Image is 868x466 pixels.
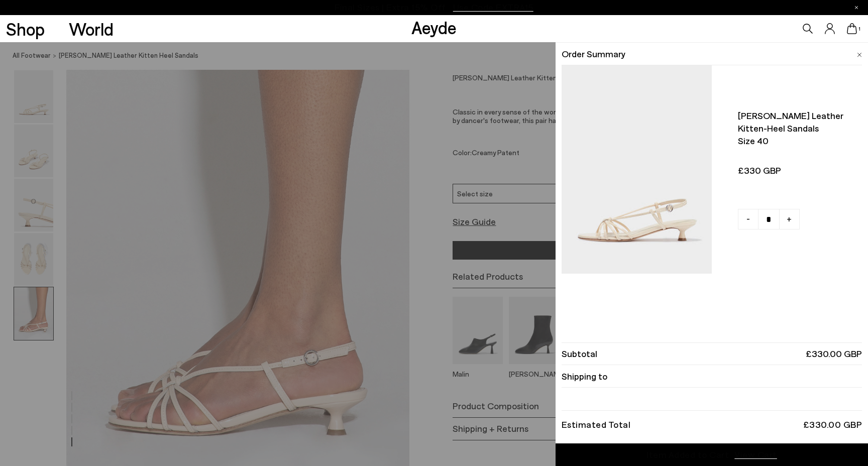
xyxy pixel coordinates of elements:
[858,26,860,32] font: 1
[556,443,868,466] a: Item Added to Cart View Cart
[738,209,758,229] a: -
[738,165,781,176] font: £330 GBP
[69,20,114,38] a: World
[847,23,857,34] a: 1
[69,18,114,39] font: World
[6,18,45,39] font: Shop
[562,371,607,382] font: Shipping to
[562,48,625,59] font: Order Summary
[562,348,597,359] font: Subtotal
[746,213,750,223] font: -
[453,2,533,13] font: Use Code EXTRA15
[738,135,769,146] font: Size 40
[734,449,777,460] font: View Cart
[453,3,533,12] span: Navigate to /collections/ss25-final-sizes
[562,65,712,274] img: AEYDE-RHONDA-PATENT-CALF-LEATHER-CREAMY-1_900x.jpg
[806,348,862,359] font: £330.00 GBP
[803,419,862,430] font: £330.00 GBP
[787,213,792,223] font: +
[6,20,45,38] a: Shop
[779,209,800,229] a: +
[335,2,446,13] font: Final Sizes | Extra 15% Off
[562,419,631,430] font: Estimated Total
[646,449,729,460] font: Item Added to Cart
[411,17,457,38] a: Aeyde
[738,110,843,134] font: [PERSON_NAME] leather kitten-heel sandals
